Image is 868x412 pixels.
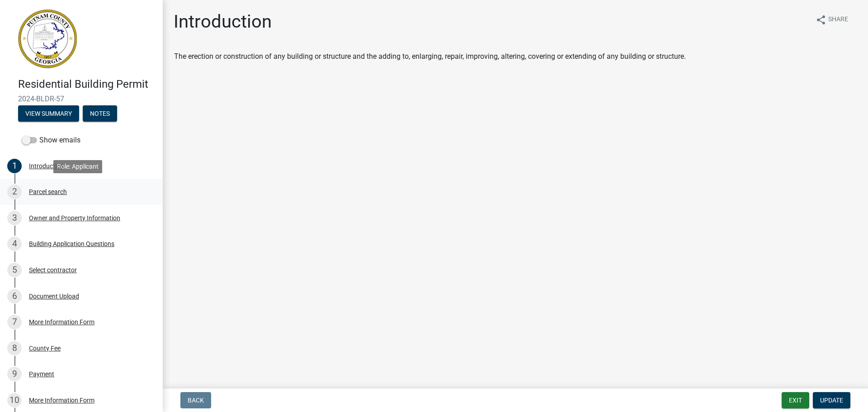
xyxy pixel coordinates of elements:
[29,163,64,169] div: Introduction
[816,14,826,25] i: share
[7,185,22,199] div: 2
[7,367,22,381] div: 9
[18,9,77,68] img: Putnam County, Georgia
[188,397,204,404] span: Back
[174,11,272,33] h1: Introduction
[7,211,22,225] div: 3
[18,95,145,103] span: 2024-BLDR-57
[29,189,67,195] div: Parcel search
[22,135,80,146] label: Show emails
[7,159,22,173] div: 1
[18,110,79,118] wm-modal-confirm: Summary
[18,105,79,122] button: View Summary
[29,345,61,351] div: County Fee
[18,78,156,91] h4: Residential Building Permit
[820,397,843,404] span: Update
[29,241,114,247] div: Building Application Questions
[7,237,22,251] div: 4
[7,393,22,407] div: 10
[53,160,102,173] div: Role: Applicant
[29,215,120,221] div: Owner and Property Information
[7,315,22,329] div: 7
[7,289,22,303] div: 6
[29,267,77,273] div: Select contractor
[174,51,686,62] td: The erection or construction of any building or structure and the adding to, enlarging, repair, i...
[83,105,117,122] button: Notes
[782,392,809,408] button: Exit
[29,397,94,403] div: More Information Form
[808,11,855,28] button: shareShare
[83,110,117,118] wm-modal-confirm: Notes
[29,293,79,299] div: Document Upload
[29,319,94,325] div: More Information Form
[813,392,850,408] button: Update
[29,371,54,377] div: Payment
[7,263,22,277] div: 5
[7,341,22,355] div: 8
[828,14,848,25] span: Share
[180,392,211,408] button: Back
